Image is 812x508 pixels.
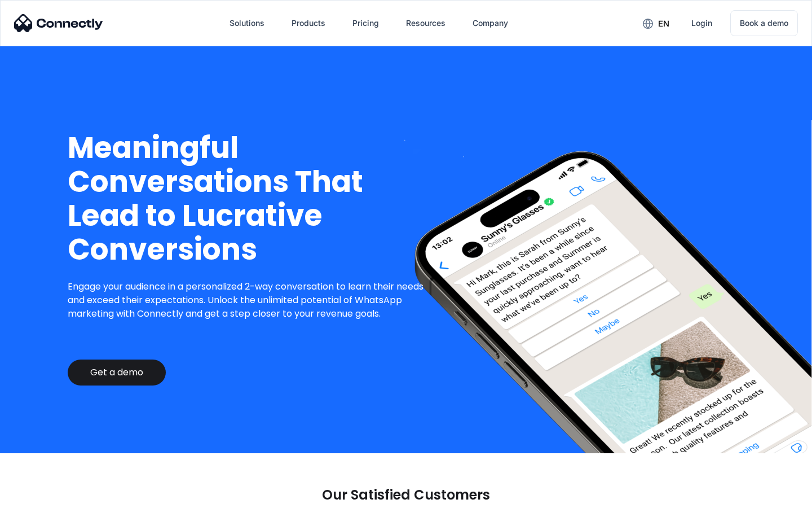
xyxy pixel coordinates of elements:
div: Products [292,15,325,31]
div: Login [691,15,712,31]
h1: Meaningful Conversations That Lead to Lucrative Conversions [68,131,433,266]
div: Solutions [230,15,264,31]
aside: Language selected: English [11,488,68,504]
img: Connectly Logo [14,14,103,32]
a: Get a demo [68,360,166,386]
div: Company [473,15,508,31]
a: Book a demo [730,10,798,36]
div: Resources [406,15,445,31]
div: Get a demo [90,367,143,378]
div: Pricing [352,15,379,31]
ul: Language list [23,488,68,504]
a: Pricing [343,10,388,37]
a: Login [682,10,721,37]
div: en [658,16,669,32]
p: Engage your audience in a personalized 2-way conversation to learn their needs and exceed their e... [68,280,433,321]
p: Our Satisfied Customers [322,487,490,503]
